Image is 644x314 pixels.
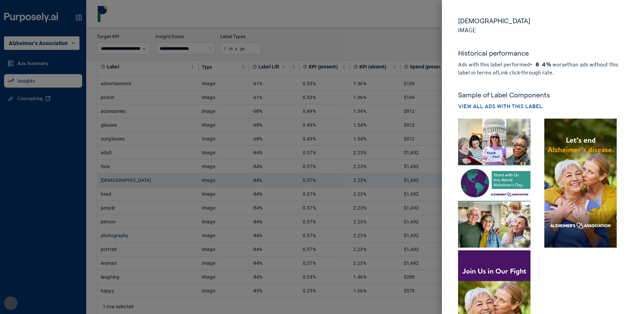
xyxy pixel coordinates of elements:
[458,119,530,248] img: img54e75bee33d9881fd439e59e1b46707d
[530,61,551,68] strong: -84%
[458,102,543,111] button: View all ads with this label
[458,49,628,61] h5: Historical performance
[458,26,628,35] p: Image
[458,16,628,26] h5: [DEMOGRAPHIC_DATA]
[458,61,628,77] p: Ads with this label performed worse than ads without this label in terms of Link click-through ra...
[458,90,628,100] h5: Sample of Label Components
[544,119,617,248] img: img625e96e04e8f25d621fe2454c6bb58d1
